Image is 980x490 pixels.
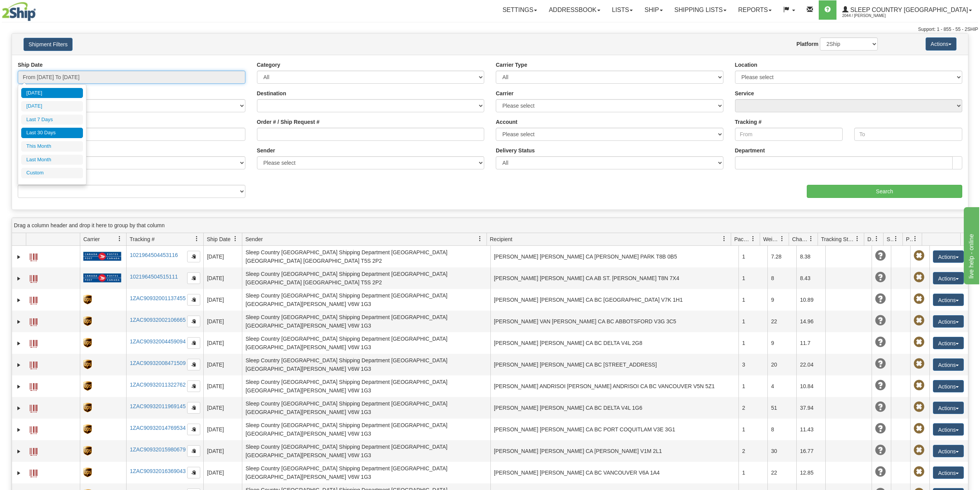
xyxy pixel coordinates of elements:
td: [PERSON_NAME] [PERSON_NAME] CA BC PORT COQUITLAM V3E 3G1 [490,419,739,440]
td: [DATE] [203,462,242,483]
a: 1ZAC90932016369043 [130,468,186,474]
label: Carrier [496,90,514,97]
a: Label [30,272,37,284]
button: Copy to clipboard [187,424,200,435]
span: Pickup Not Assigned [914,337,924,348]
button: Copy to clipboard [187,251,200,262]
button: Actions [933,337,964,349]
input: Search [807,185,962,198]
span: Shipment Issues [887,235,893,243]
td: [DATE] [203,375,242,397]
a: 1ZAC90932002106665 [130,317,186,323]
li: [DATE] [21,88,83,98]
img: 8 - UPS [83,424,91,434]
span: Unknown [875,250,886,261]
a: 1ZAC90932011322762 [130,382,186,388]
a: 1021964504453116 [130,252,178,258]
td: 11.7 [796,332,825,354]
td: 2 [738,397,767,419]
span: Pickup Not Assigned [914,466,924,477]
a: Label [30,315,37,327]
a: 1ZAC90932008471509 [130,360,186,366]
a: Expand [15,448,23,455]
td: Sleep Country [GEOGRAPHIC_DATA] Shipping Department [GEOGRAPHIC_DATA] [GEOGRAPHIC_DATA][PERSON_NA... [242,289,490,311]
td: [PERSON_NAME] [PERSON_NAME] CA [PERSON_NAME] PARK T8B 0B5 [490,246,739,267]
span: Recipient [490,235,512,243]
td: 30 [767,440,796,462]
td: 4 [767,375,796,397]
td: 8.43 [796,267,825,289]
td: 1 [738,375,767,397]
a: Shipping lists [669,0,732,20]
span: Pickup Not Assigned [914,315,924,326]
a: 1ZAC90932011969145 [130,403,186,409]
img: 8 - UPS [83,338,91,348]
a: 1021964504515111 [130,274,178,280]
div: Support: 1 - 855 - 55 - 2SHIP [2,26,978,33]
td: [DATE] [203,397,242,419]
label: Order # / Ship Request # [257,118,320,126]
li: This Month [21,141,83,152]
button: Actions [933,402,964,414]
label: Sender [257,147,275,154]
span: Delivery Status [867,235,874,243]
td: [PERSON_NAME] [PERSON_NAME] CA BC DELTA V4L 1G6 [490,397,739,419]
td: [PERSON_NAME] [PERSON_NAME] CA BC [GEOGRAPHIC_DATA] V7K 1H1 [490,289,739,311]
a: Recipient filter column settings [718,232,731,245]
iframe: chat widget [962,206,979,284]
span: Unknown [875,358,886,369]
a: Expand [15,383,23,390]
td: 1 [738,419,767,440]
a: Weight filter column settings [776,232,789,245]
td: [DATE] [203,311,242,332]
span: 2044 / [PERSON_NAME] [842,12,900,20]
label: Carrier Type [496,61,527,69]
td: [DATE] [203,267,242,289]
button: Copy to clipboard [187,402,200,414]
a: Delivery Status filter column settings [870,232,883,245]
td: 1 [738,246,767,267]
span: Sender [245,235,263,243]
label: Tracking # [735,118,762,126]
span: Unknown [875,380,886,391]
button: Copy to clipboard [187,380,200,392]
a: Sleep Country [GEOGRAPHIC_DATA] 2044 / [PERSON_NAME] [836,0,978,20]
a: Label [30,401,37,414]
a: Expand [15,404,23,412]
td: [PERSON_NAME] [PERSON_NAME] CA BC DELTA V4L 2G8 [490,332,739,354]
a: Shipment Issues filter column settings [889,232,902,245]
td: 20 [767,354,796,375]
span: Pickup Not Assigned [914,380,924,391]
span: Pickup Not Assigned [914,294,924,304]
span: Pickup Not Assigned [914,423,924,434]
a: Label [30,444,37,457]
td: 9 [767,289,796,311]
img: 20 - Canada Post [83,252,121,261]
td: 9 [767,332,796,354]
span: Pickup Not Assigned [914,358,924,369]
li: Last 7 Days [21,115,83,125]
a: Expand [15,361,23,369]
img: logo2044.jpg [2,2,36,21]
td: 12.85 [796,462,825,483]
td: 10.89 [796,289,825,311]
td: [DATE] [203,246,242,267]
a: Expand [15,275,23,282]
button: Actions [933,250,964,263]
a: Charge filter column settings [804,232,818,245]
div: grid grouping header [12,218,968,233]
td: Sleep Country [GEOGRAPHIC_DATA] Shipping Department [GEOGRAPHIC_DATA] [GEOGRAPHIC_DATA][PERSON_NA... [242,354,490,375]
li: Last Month [21,155,83,165]
td: [DATE] [203,419,242,440]
td: 22 [767,311,796,332]
input: To [854,128,962,141]
a: Addressbook [543,0,606,20]
a: 1ZAC90932015980679 [130,446,186,453]
a: Lists [606,0,639,20]
span: Unknown [875,294,886,304]
td: Sleep Country [GEOGRAPHIC_DATA] Shipping Department [GEOGRAPHIC_DATA] [GEOGRAPHIC_DATA][PERSON_NA... [242,375,490,397]
span: Pickup Not Assigned [914,445,924,456]
td: Sleep Country [GEOGRAPHIC_DATA] Shipping Department [GEOGRAPHIC_DATA] [GEOGRAPHIC_DATA][PERSON_NA... [242,397,490,419]
td: 37.94 [796,397,825,419]
button: Actions [933,466,964,479]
